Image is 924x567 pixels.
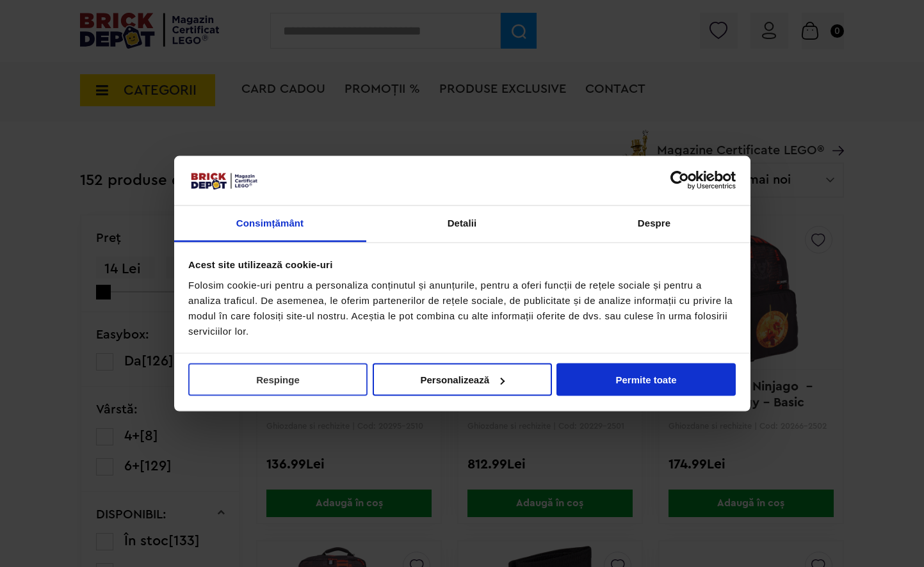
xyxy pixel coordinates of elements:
button: Personalizează [373,363,552,396]
button: Respinge [188,363,368,396]
div: Acest site utilizează cookie-uri [188,257,736,273]
a: Detalii [366,205,558,242]
img: siglă [188,170,259,191]
a: Despre [558,205,750,242]
div: Folosim cookie-uri pentru a personaliza conținutul și anunțurile, pentru a oferi funcții de rețel... [188,277,736,339]
button: Permite toate [556,363,736,396]
a: Consimțământ [174,205,366,242]
a: Usercentrics Cookiebot - opens in a new window [624,171,736,190]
